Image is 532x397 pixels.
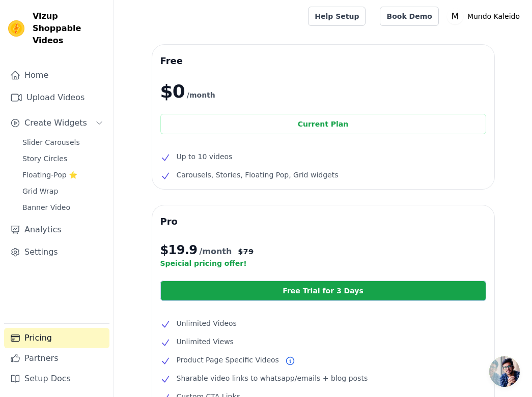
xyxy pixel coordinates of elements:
a: Help Setup [308,7,366,26]
h3: Pro [160,213,486,230]
span: Banner Video [22,202,70,212]
span: /month [187,89,215,101]
text: M [451,11,459,21]
a: Upload Videos [4,87,109,108]
span: Grid Wrap [22,186,58,196]
a: Grid Wrap [16,184,109,198]
span: Create Widgets [24,117,87,129]
a: Book Demo [380,7,438,26]
span: Unlimited Views [177,335,234,348]
span: Sharable video links to whatsapp/emails + blog posts [177,372,368,384]
button: M Mundo Kaleido [447,7,524,25]
a: Setup Docs [4,369,109,389]
a: Home [4,65,109,85]
span: Story Circles [22,154,67,164]
span: Carousels, Stories, Floating Pop, Grid widgets [177,169,339,181]
p: Speicial pricing offer! [160,258,486,268]
span: $0 [160,81,185,102]
span: /month [199,246,232,258]
a: Analytics [4,220,109,240]
span: Up to 10 videos [177,150,233,163]
span: Floating-Pop ⭐ [22,170,77,180]
a: Free Trial for 3 Days [160,281,486,301]
span: $ 79 [238,247,254,257]
a: Floating-Pop ⭐ [16,168,109,182]
a: Story Circles [16,151,109,166]
button: Create Widgets [4,113,109,133]
span: Vizup Shoppable Videos [33,10,105,47]
div: Chat abierto [489,356,520,387]
span: $ 19.9 [160,242,198,258]
span: Product Page Specific Videos [177,354,279,366]
a: Partners [4,348,109,369]
a: Settings [4,242,109,262]
span: Unlimited Videos [177,317,237,329]
div: Current Plan [160,114,486,134]
a: Slider Carousels [16,135,109,149]
span: Slider Carousels [22,137,80,147]
a: Pricing [4,328,109,348]
img: Vizup [8,20,24,37]
p: Mundo Kaleido [463,7,524,25]
a: Banner Video [16,200,109,215]
h3: Free [160,53,486,69]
